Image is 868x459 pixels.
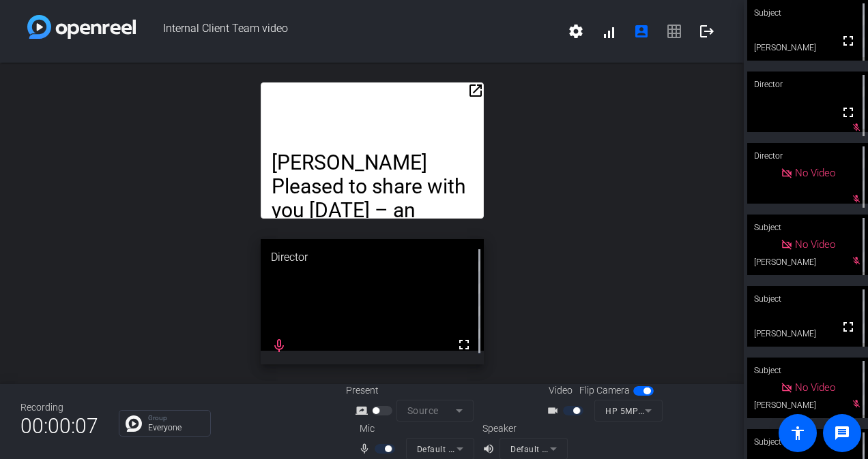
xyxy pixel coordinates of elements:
div: Recording [20,400,98,415]
mat-icon: fullscreen [840,319,856,335]
div: Subject [747,286,868,312]
div: Subject [747,429,868,455]
div: Subject [747,215,868,240]
mat-icon: message [834,425,850,441]
mat-icon: videocam_outline [547,402,563,419]
mat-icon: account_box [633,23,650,39]
div: Mic [346,422,482,436]
img: Chat Icon [126,415,142,432]
mat-icon: screen_share_outline [356,402,372,419]
span: No Video [795,238,835,251]
div: Present [346,383,482,398]
span: Internal Client Team video [136,15,560,48]
mat-icon: volume_up [482,441,499,457]
mat-icon: accessibility [790,425,806,441]
p: [PERSON_NAME] [272,151,473,174]
div: Director [747,72,868,97]
div: Director [261,239,484,276]
mat-icon: open_in_new [467,82,484,99]
mat-icon: fullscreen [840,104,856,121]
mat-icon: fullscreen [840,33,856,49]
p: Group [148,415,203,422]
span: Flip Camera [579,383,630,398]
span: No Video [795,381,835,394]
mat-icon: settings [568,23,584,39]
button: signal_cellular_alt [592,15,625,48]
div: Director [747,143,868,169]
span: Video [549,383,573,398]
mat-icon: fullscreen [456,336,472,353]
mat-icon: logout [699,23,715,39]
span: 00:00:07 [20,409,98,443]
span: No Video [795,167,835,179]
div: Speaker [482,422,564,436]
mat-icon: mic_none [358,441,375,457]
div: Subject [747,358,868,383]
p: Everyone [148,424,203,432]
img: white-gradient.svg [27,15,136,39]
